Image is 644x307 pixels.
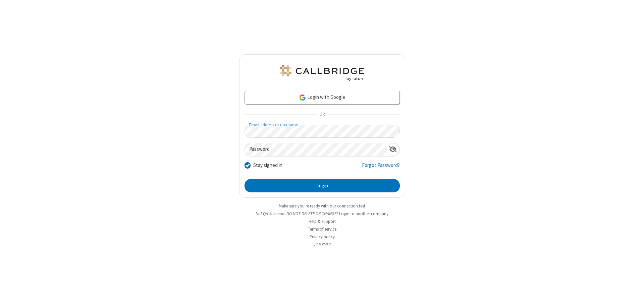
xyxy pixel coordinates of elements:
a: Make sure you're ready with our connection test [279,203,365,209]
button: Login to another company [339,210,388,217]
div: Show password [386,143,399,156]
img: QA Selenium DO NOT DELETE OR CHANGE [278,65,366,81]
label: Stay signed in [253,162,282,169]
button: Login [245,179,400,192]
input: Password [245,143,386,156]
input: Email address or username [245,125,400,138]
span: OR [317,110,327,119]
a: Privacy policy [310,234,335,240]
li: v2.6.350.2 [239,241,405,248]
a: Login with Google [245,91,400,104]
a: Help & support [309,219,336,224]
a: Forgot Password? [362,162,400,174]
li: Not QA Selenium DO NOT DELETE OR CHANGE? [239,210,405,217]
a: Terms of service [308,226,336,232]
img: google-icon.png [299,94,306,101]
